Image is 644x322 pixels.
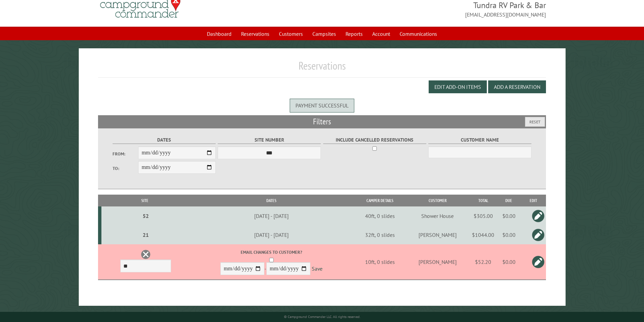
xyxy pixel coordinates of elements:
th: Site [101,195,188,206]
label: Site Number [218,136,321,144]
td: $0.00 [497,206,521,225]
a: Reservations [237,27,273,40]
th: Dates [188,195,354,206]
div: [DATE] - [DATE] [189,213,353,219]
div: 52 [104,213,187,219]
label: From: [113,151,138,157]
td: $305.00 [470,206,497,225]
div: [DATE] - [DATE] [189,231,353,238]
a: Campsites [308,27,340,40]
th: Customer [405,195,470,206]
div: 21 [104,231,187,238]
td: 32ft, 0 slides [355,225,405,244]
a: Reports [341,27,367,40]
button: Edit Add-on Items [429,80,487,93]
h1: Reservations [98,59,546,78]
label: Customer Name [428,136,531,144]
h2: Filters [98,115,546,128]
td: $0.00 [497,225,521,244]
td: Shower House [405,206,470,225]
td: [PERSON_NAME] [405,244,470,280]
button: Add a Reservation [488,80,546,93]
th: Due [497,195,521,206]
div: - [189,249,353,276]
label: Dates [113,136,216,144]
th: Edit [521,195,546,206]
label: To: [113,165,138,172]
td: $52.20 [470,244,497,280]
th: Camper Details [355,195,405,206]
a: Communications [396,27,441,40]
td: 40ft, 0 slides [355,206,405,225]
button: Reset [525,117,545,127]
a: Account [368,27,394,40]
a: Customers [275,27,307,40]
a: Dashboard [203,27,236,40]
a: Delete this reservation [141,249,151,259]
td: $0.00 [497,244,521,280]
label: Include Cancelled Reservations [323,136,426,144]
a: Save [312,265,323,272]
td: [PERSON_NAME] [405,225,470,244]
th: Total [470,195,497,206]
td: 10ft, 0 slides [355,244,405,280]
small: © Campground Commander LLC. All rights reserved. [284,315,360,319]
label: Email changes to customer? [189,249,353,255]
td: $1044.00 [470,225,497,244]
div: Payment successful [290,99,354,112]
